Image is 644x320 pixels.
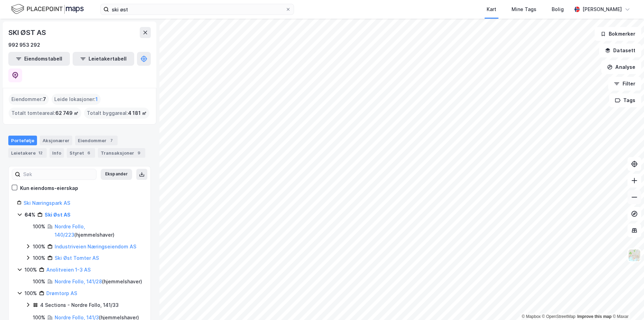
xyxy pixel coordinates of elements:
[95,95,98,103] span: 1
[67,148,95,158] div: Styret
[609,287,644,320] iframe: Chat Widget
[40,136,72,145] div: Aksjonærer
[37,149,44,156] div: 12
[8,136,37,145] div: Portefølje
[33,222,45,231] div: 100%
[20,184,78,192] div: Kun eiendoms-eierskap
[9,94,49,105] div: Eiendommer :
[8,148,47,158] div: Leietakere
[55,223,85,238] a: Nordre Follo, 140/223
[522,314,541,319] a: Mapbox
[11,3,84,15] img: logo.f888ab2527a4732fd821a326f86c7f29.svg
[628,249,641,262] img: Z
[609,93,641,107] button: Tags
[552,5,564,13] div: Bolig
[25,266,37,274] div: 100%
[542,314,576,319] a: OpenStreetMap
[55,255,99,261] a: Ski Øst Tomter AS
[8,41,40,49] div: 992 953 292
[55,278,102,284] a: Nordre Follo, 141/28
[487,5,496,13] div: Kart
[136,149,142,156] div: 9
[599,44,641,57] button: Datasett
[46,267,91,273] a: Anolitveien 1-3 AS
[98,148,145,158] div: Transaksjoner
[84,108,149,119] div: Totalt byggareal :
[108,137,115,144] div: 7
[128,109,147,117] span: 4 181 ㎡
[46,290,77,296] a: Drømtorp AS
[9,108,81,119] div: Totalt tomteareal :
[52,94,101,105] div: Leide lokasjoner :
[20,169,96,180] input: Søk
[577,314,611,319] a: Improve this map
[75,136,118,145] div: Eiendommer
[24,200,70,206] a: Ski Næringspark AS
[595,27,641,41] button: Bokmerker
[8,52,70,66] button: Eiendomstabell
[43,95,46,103] span: 7
[45,212,71,218] a: Ski Øst AS
[55,109,79,117] span: 62 749 ㎡
[109,4,285,15] input: Søk på adresse, matrikkel, gårdeiere, leietakere eller personer
[101,169,132,180] button: Ekspander
[73,52,134,66] button: Leietakertabell
[601,60,641,74] button: Analyse
[40,301,119,309] div: 4 Sections - Nordre Follo, 141/33
[55,277,142,286] div: ( hjemmelshaver )
[8,27,47,38] div: SKI ØST AS
[512,5,536,13] div: Mine Tags
[608,77,641,91] button: Filter
[25,211,35,219] div: 64%
[85,149,92,156] div: 6
[33,277,45,286] div: 100%
[55,244,136,249] a: Industriveien Næringseiendom AS
[55,222,142,239] div: ( hjemmelshaver )
[49,148,64,158] div: Info
[33,243,45,251] div: 100%
[582,5,622,13] div: [PERSON_NAME]
[25,289,37,298] div: 100%
[33,254,45,262] div: 100%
